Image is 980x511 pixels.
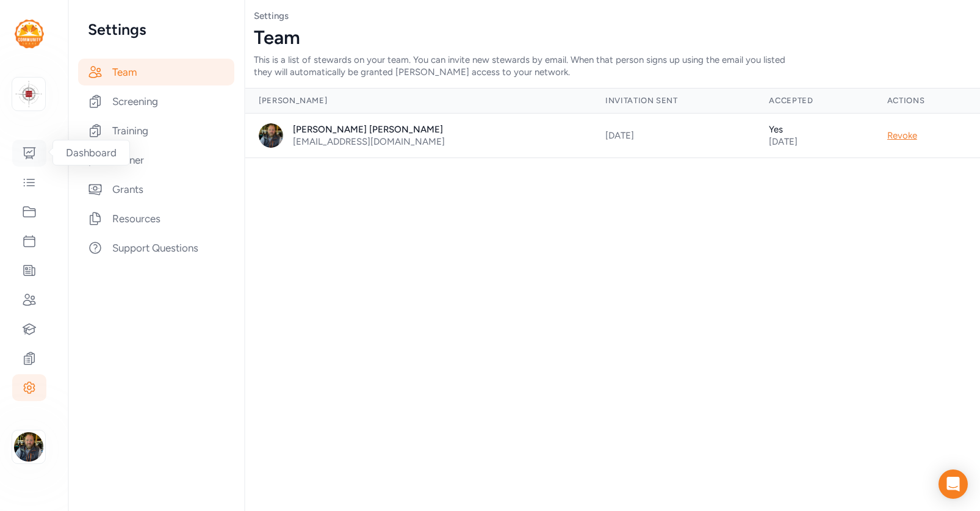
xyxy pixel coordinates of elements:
div: [DATE] [769,136,857,148]
div: [PERSON_NAME] [PERSON_NAME] [293,123,445,136]
nav: Breadcrumb [254,10,970,22]
img: logo [15,20,44,48]
th: Accepted [754,89,872,114]
div: Support Questions [78,234,234,261]
div: Training [78,117,234,144]
th: [PERSON_NAME] [244,89,591,114]
th: Invitation Sent [591,89,754,114]
a: Settings [254,10,289,21]
div: Team [78,59,234,85]
img: Avatar [259,123,283,148]
div: [DATE] [605,129,740,142]
div: Resources [78,205,234,232]
div: Screening [78,88,234,115]
div: Yes [769,123,857,136]
div: Open Intercom Messenger [939,469,968,499]
span: Revoke [887,130,917,141]
th: Actions [873,89,980,114]
h2: Settings [88,20,225,39]
div: This is a list of stewards on your team. You can invite new stewards by email. When that person s... [254,54,801,78]
div: Banner [78,147,234,173]
div: Grants [78,176,234,203]
div: [EMAIL_ADDRESS][DOMAIN_NAME] [293,136,445,148]
img: logo [15,81,42,107]
div: Team [254,27,970,49]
